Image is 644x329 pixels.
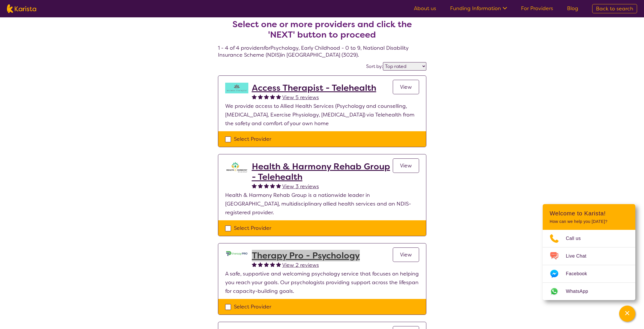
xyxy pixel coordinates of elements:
[264,262,269,267] img: fullstar
[566,287,595,296] span: WhatsApp
[252,250,360,261] a: Therapy Pro - Psychology
[225,19,419,40] h2: Select one or more providers and click the 'NEXT' button to proceed
[596,5,633,12] span: Back to search
[264,183,269,188] img: fullstar
[393,80,419,94] a: View
[282,182,319,191] a: View 3 reviews
[225,269,419,295] p: A safe, supportive and welcoming psychology service that focuses on helping you reach your goals....
[521,5,553,12] a: For Providers
[225,102,419,128] p: We provide access to Allied Health Services (Psychology and counselling, [MEDICAL_DATA], Exercise...
[252,94,257,99] img: fullstar
[567,5,578,12] a: Blog
[366,63,383,69] label: Sort by:
[550,210,628,217] h2: Welcome to Karista!
[264,94,269,99] img: fullstar
[450,5,507,12] a: Funding Information
[282,261,319,269] a: View 2 reviews
[400,162,412,169] span: View
[258,94,263,99] img: fullstar
[619,306,635,322] button: Channel Menu
[270,262,275,267] img: fullstar
[566,234,588,243] span: Call us
[400,84,412,90] span: View
[414,5,436,12] a: About us
[543,230,635,300] ul: Choose channel
[566,269,594,278] span: Facebook
[270,94,275,99] img: fullstar
[225,83,248,93] img: hzy3j6chfzohyvwdpojv.png
[225,161,248,173] img: ztak9tblhgtrn1fit8ap.png
[276,262,281,267] img: fullstar
[225,250,248,257] img: dzo1joyl8vpkomu9m2qk.jpg
[393,158,419,173] a: View
[282,94,319,101] span: View 5 reviews
[7,4,36,13] img: Karista logo
[543,283,635,300] a: Web link opens in a new tab.
[270,183,275,188] img: fullstar
[393,247,419,262] a: View
[592,4,637,13] a: Back to search
[252,183,257,188] img: fullstar
[252,83,376,93] a: Access Therapist - Telehealth
[225,191,419,217] p: Health & Harmony Rehab Group is a nationwide leader in [GEOGRAPHIC_DATA], multidisciplinary allie...
[282,93,319,102] a: View 5 reviews
[566,252,593,260] span: Live Chat
[550,219,628,224] p: How can we help you [DATE]?
[258,183,263,188] img: fullstar
[282,262,319,269] span: View 2 reviews
[252,262,257,267] img: fullstar
[282,183,319,190] span: View 3 reviews
[276,183,281,188] img: fullstar
[258,262,263,267] img: fullstar
[218,5,426,58] h4: 1 - 4 of 4 providers for Psychology , Early Childhood - 0 to 9 , National Disability Insurance Sc...
[252,161,393,182] a: Health & Harmony Rehab Group - Telehealth
[400,251,412,258] span: View
[276,94,281,99] img: fullstar
[543,204,635,300] div: Channel Menu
